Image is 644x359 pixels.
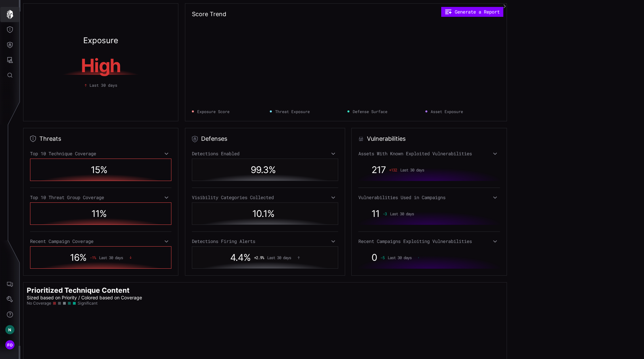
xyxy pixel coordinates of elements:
h2: Vulnerabilities [367,135,406,143]
span: Asset Exposure [431,108,463,114]
span: 11 [372,208,379,219]
div: Recent Campaigns Exploiting Vulnerabilities [358,238,500,244]
button: N [0,322,19,337]
span: 217 [372,164,386,175]
div: Top 10 Threat Group Coverage [30,194,171,200]
div: Assets With Known Exploited Vulnerabilities [358,151,500,157]
button: FO [0,337,19,352]
span: FO [7,342,13,348]
div: Top 10 Technique Coverage [30,151,171,157]
h2: Score Trend [192,10,226,18]
span: Exposure Score [197,108,230,114]
h1: High [39,56,163,75]
span: Threat Exposure [275,108,310,114]
span: Significant [78,301,97,306]
span: Last 30 days [267,255,291,260]
span: 0 [372,252,377,263]
div: Recent Campaign Coverage [30,238,171,244]
span: 4.4 % [230,252,251,263]
span: -3 [383,211,387,216]
button: Generate a Report [441,7,503,17]
span: 16 % [70,252,87,263]
span: Last 30 days [390,211,414,216]
span: 99.3 % [251,164,276,175]
span: Last 30 days [388,255,411,260]
p: Sized based on Priority / Colored based on Coverage [27,295,503,301]
span: + 2.9 % [254,255,264,260]
h2: Defenses [201,135,227,143]
span: Last 30 days [89,82,117,88]
span: + 132 [389,167,397,172]
h2: Prioritized Technique Content [27,286,503,295]
span: -1 % [90,255,96,260]
span: -5 [380,255,384,260]
div: Detections Firing Alerts [192,238,338,244]
span: No Coverage [27,301,51,306]
span: 11 % [91,208,107,219]
span: 10.1 % [252,208,274,219]
h2: Exposure [83,37,118,45]
span: Defense Surface [353,108,387,114]
div: Detections Enabled [192,151,338,157]
span: 15 % [91,164,107,175]
span: N [8,326,11,333]
div: Visibility Categories Collected [192,194,338,200]
h2: Threats [39,135,61,143]
span: Last 30 days [400,167,424,172]
div: Vulnerabilities Used in Campaigns [358,194,500,200]
span: Last 30 days [99,255,123,260]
